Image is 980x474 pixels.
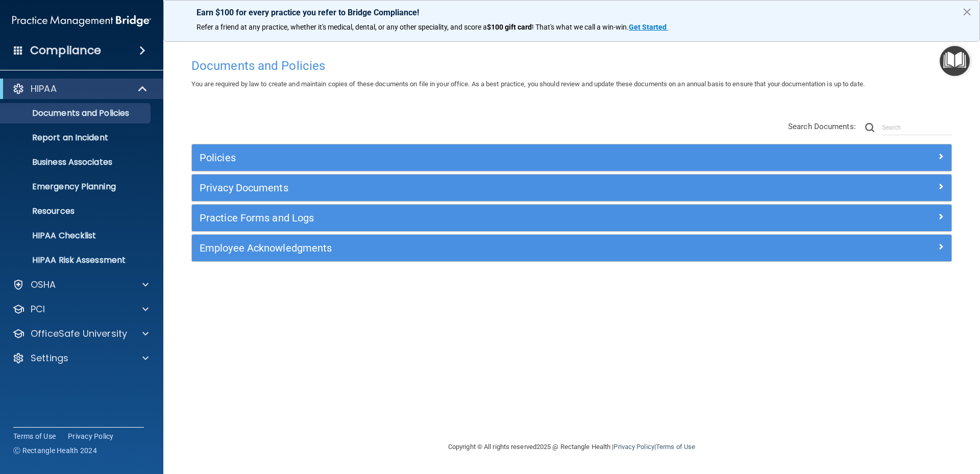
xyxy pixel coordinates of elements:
p: PCI [31,303,45,315]
button: Close [962,4,972,20]
input: Search [882,120,952,135]
a: Policies [200,149,944,166]
p: Documents and Policies [7,108,146,118]
p: HIPAA Checklist [7,231,146,241]
a: Privacy Documents [200,180,944,196]
img: PMB logo [12,11,151,31]
h4: Compliance [30,43,101,58]
div: Copyright © All rights reserved 2025 @ Rectangle Health | | [385,431,758,463]
p: OSHA [31,279,56,291]
a: Privacy Policy [68,431,114,441]
p: Settings [31,352,68,364]
p: Emergency Planning [7,182,146,192]
button: Open Resource Center [940,46,970,76]
span: ! That's what we call a win-win. [532,23,629,31]
p: Resources [7,206,146,216]
p: OfficeSafe University [31,328,127,340]
a: Terms of Use [656,443,695,451]
span: You are required by law to create and maintain copies of these documents on file in your office. ... [191,80,865,88]
h4: Documents and Policies [191,59,952,72]
a: Get Started [629,23,668,31]
a: Practice Forms and Logs [200,210,944,226]
a: OSHA [12,279,149,291]
span: Ⓒ Rectangle Health 2024 [13,445,97,456]
a: Employee Acknowledgments [200,240,944,256]
strong: Get Started [629,23,667,31]
h5: Policies [200,152,754,163]
span: Search Documents: [788,122,856,131]
p: HIPAA [31,83,57,95]
h5: Privacy Documents [200,182,754,193]
a: Terms of Use [13,431,56,441]
a: OfficeSafe University [12,328,149,340]
p: Business Associates [7,157,146,167]
a: Privacy Policy [614,443,654,451]
p: Earn $100 for every practice you refer to Bridge Compliance! [197,8,947,17]
a: PCI [12,303,149,315]
span: Refer a friend at any practice, whether it's medical, dental, or any other speciality, and score a [197,23,487,31]
img: ic-search.3b580494.png [865,123,874,132]
a: Settings [12,352,149,364]
p: HIPAA Risk Assessment [7,255,146,265]
h5: Practice Forms and Logs [200,212,754,223]
h5: Employee Acknowledgments [200,242,754,254]
p: Report an Incident [7,133,146,143]
strong: $100 gift card [487,23,532,31]
a: HIPAA [12,83,148,95]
